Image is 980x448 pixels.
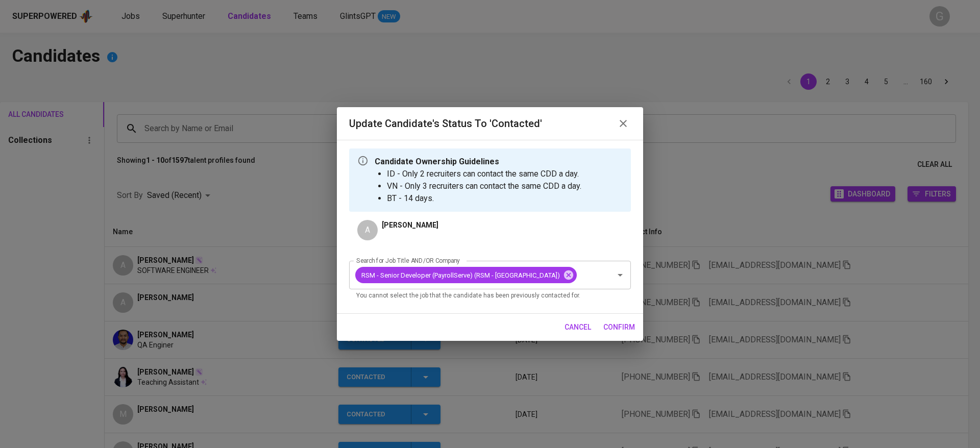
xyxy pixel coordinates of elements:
[357,220,378,240] div: A
[356,291,624,301] p: You cannot select the job that the candidate has been previously contacted for.
[349,115,542,132] h6: Update Candidate's Status to 'Contacted'
[565,321,591,334] span: cancel
[382,220,438,230] p: [PERSON_NAME]
[387,168,581,180] li: ID - Only 2 recruiters can contact the same CDD a day.
[355,267,577,283] div: RSM - Senior Developer (PayrollServe) (RSM - [GEOGRAPHIC_DATA])
[355,270,566,280] span: RSM - Senior Developer (PayrollServe) (RSM - [GEOGRAPHIC_DATA])
[613,268,627,282] button: Open
[560,318,595,337] button: cancel
[603,321,635,334] span: confirm
[599,318,639,337] button: confirm
[375,156,581,168] p: Candidate Ownership Guidelines
[387,192,581,205] li: BT - 14 days.
[387,180,581,192] li: VN - Only 3 recruiters can contact the same CDD a day.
